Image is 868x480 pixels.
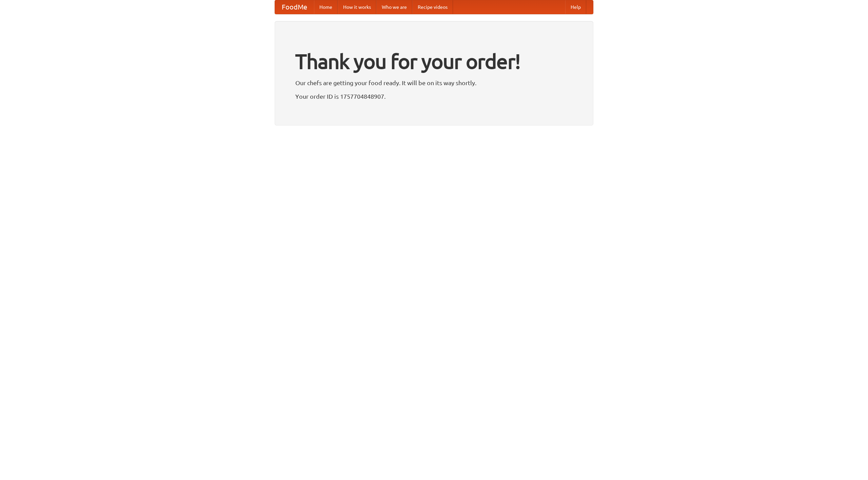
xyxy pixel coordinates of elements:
a: Recipe videos [412,0,453,14]
a: FoodMe [275,0,314,14]
a: Home [314,0,338,14]
p: Your order ID is 1757704848907. [295,91,573,101]
a: How it works [338,0,376,14]
a: Who we are [376,0,412,14]
p: Our chefs are getting your food ready. It will be on its way shortly. [295,78,573,88]
h1: Thank you for your order! [295,45,573,78]
a: Help [565,0,586,14]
